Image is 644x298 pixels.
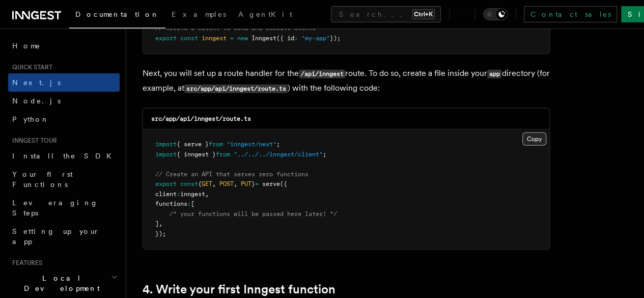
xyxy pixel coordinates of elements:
span: ({ [280,180,287,187]
code: /api/inngest [299,70,345,78]
button: Copy [522,132,546,146]
span: }); [330,35,341,42]
a: AgentKit [232,3,298,28]
span: Examples [172,10,226,18]
span: Home [12,41,41,51]
span: = [230,35,234,42]
span: inngest [202,35,227,42]
span: POST [219,180,234,187]
span: from [209,141,223,148]
code: src/app/api/inngest/route.ts [151,115,251,122]
span: , [234,180,237,187]
span: ; [276,141,280,148]
span: Your first Functions [12,170,73,188]
span: "my-app" [301,35,330,42]
span: const [180,35,198,42]
span: : [294,35,298,42]
span: Setting up your app [12,227,100,246]
span: GET [202,180,212,187]
button: Local Development [8,269,120,297]
button: Toggle dark mode [483,8,508,20]
span: import [155,151,177,158]
a: Next.js [8,73,120,92]
a: Leveraging Steps [8,194,120,222]
span: }); [155,230,166,237]
span: "../../../inngest/client" [234,151,323,158]
span: export [155,35,177,42]
span: export [155,180,177,187]
span: = [255,180,259,187]
span: ] [155,220,159,227]
a: Python [8,110,120,128]
a: Your first Functions [8,165,120,194]
a: Contact sales [524,6,617,22]
span: ; [323,151,326,158]
span: Install the SDK [12,152,118,160]
span: , [205,191,209,198]
span: // Create an API that serves zero functions [155,171,309,178]
span: Inngest [251,35,276,42]
a: Node.js [8,92,120,110]
span: Features [8,259,42,267]
kbd: Ctrl+K [412,9,435,19]
span: { inngest } [177,151,216,158]
span: Next.js [12,78,61,87]
span: ({ id [276,35,294,42]
code: src/app/api/inngest/route.ts [184,85,288,93]
span: Node.js [12,97,61,105]
a: 4. Write your first Inngest function [143,282,335,296]
span: const [180,180,198,187]
span: "inngest/next" [227,141,276,148]
a: Documentation [69,3,165,29]
span: PUT [241,180,251,187]
span: AgentKit [238,10,292,18]
span: import [155,141,177,148]
span: { serve } [177,141,209,148]
span: , [159,220,162,227]
span: : [177,191,180,198]
a: Examples [165,3,232,28]
button: Search...Ctrl+K [331,6,441,22]
span: : [187,200,191,207]
span: /* your functions will be passed here later! */ [170,210,337,218]
span: client [155,191,177,198]
span: new [237,35,248,42]
span: Inngest tour [8,137,57,145]
span: [ [191,200,194,207]
a: Setting up your app [8,222,120,251]
a: Home [8,37,120,55]
span: from [216,151,230,158]
span: serve [262,180,280,187]
span: Leveraging Steps [12,199,98,217]
span: Python [12,115,49,123]
span: Documentation [75,10,159,18]
a: Install the SDK [8,147,120,165]
span: Quick start [8,63,52,71]
span: functions [155,200,187,207]
span: inngest [180,191,205,198]
p: Next, you will set up a route handler for the route. To do so, create a file inside your director... [143,66,550,96]
span: } [251,180,255,187]
span: Local Development [8,273,111,293]
span: , [212,180,216,187]
code: app [487,70,501,78]
span: { [198,180,202,187]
